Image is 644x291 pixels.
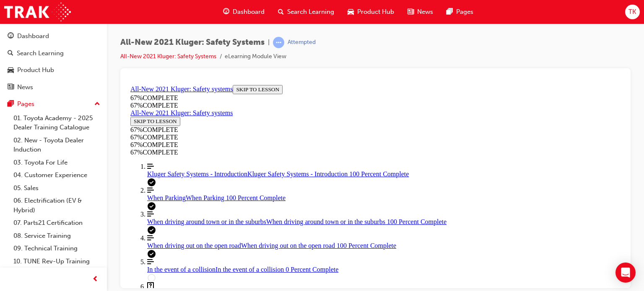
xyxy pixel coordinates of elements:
[233,7,265,17] span: Dashboard
[3,80,104,95] a: News
[216,3,271,21] a: guage-iconDashboard
[3,28,114,59] section: Course Information
[10,216,104,229] a: 07. Parts21 Certification
[625,5,640,19] button: TK
[8,33,14,40] span: guage-icon
[273,37,284,48] span: learningRecordVerb_ATTEMPT-icon
[3,96,104,112] button: Pages
[10,242,104,255] a: 09. Technical Training
[341,3,401,21] a: car-iconProduct Hub
[120,38,265,47] span: All-New 2021 Kluger: Safety Systems
[271,3,341,21] a: search-iconSearch Learning
[3,28,104,44] a: Dashboard
[223,7,229,17] span: guage-icon
[10,156,104,169] a: 03. Toyota For Life
[17,82,33,92] div: News
[3,4,106,11] a: All-New 2021 Kluger: Safety systems
[8,84,14,91] span: news-icon
[10,194,104,216] a: 06. Electrification (EV & Hybrid)
[278,7,284,17] span: search-icon
[440,3,480,21] a: pages-iconPages
[3,44,114,52] div: 67 % COMPLETE
[287,7,334,17] span: Search Learning
[408,7,414,17] span: news-icon
[10,134,104,156] a: 02. New - Toyota Dealer Induction
[10,182,104,195] a: 05. Sales
[92,274,99,285] span: prev-icon
[3,28,106,35] a: All-New 2021 Kluger: Safety systems
[3,27,104,96] button: DashboardSearch LearningProduct HubNews
[17,31,49,41] div: Dashboard
[3,3,493,233] section: Course Overview
[94,99,100,110] span: up-icon
[225,52,286,62] li: eLearning Module View
[3,46,104,61] a: Search Learning
[456,7,473,17] span: Pages
[4,3,71,21] img: Trak
[268,38,270,47] span: |
[8,100,14,108] span: pages-icon
[447,7,453,17] span: pages-icon
[288,39,316,46] div: Attempted
[357,7,394,17] span: Product Hub
[10,255,104,268] a: 10. TUNE Rev-Up Training
[17,99,34,109] div: Pages
[615,263,636,283] div: Open Intercom Messenger
[106,3,156,13] button: SKIP TO LESSON
[3,81,493,233] nav: Course Outline
[8,67,14,74] span: car-icon
[417,7,433,17] span: News
[10,229,104,242] a: 08. Service Training
[3,67,493,75] div: 67 % COMPLETE
[3,13,493,20] div: 67 % COMPLETE
[8,50,13,57] span: search-icon
[3,52,114,59] div: 67 % COMPLETE
[3,62,104,78] a: Product Hub
[17,49,64,58] div: Search Learning
[10,169,104,182] a: 04. Customer Experience
[3,20,493,28] div: 67 % COMPLETE
[401,3,440,21] a: news-iconNews
[348,7,354,17] span: car-icon
[17,65,54,75] div: Product Hub
[3,59,493,67] div: 67 % COMPLETE
[120,53,216,60] a: All-New 2021 Kluger: Safety Systems
[20,201,493,216] span: The Kluger Safety Systems Quiz lesson is currently unavailable: Lessons must be completed in order
[10,112,104,134] a: 01. Toyota Academy - 2025 Dealer Training Catalogue
[628,7,636,17] span: TK
[3,35,53,44] button: SKIP TO LESSON
[3,3,493,28] section: Course Information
